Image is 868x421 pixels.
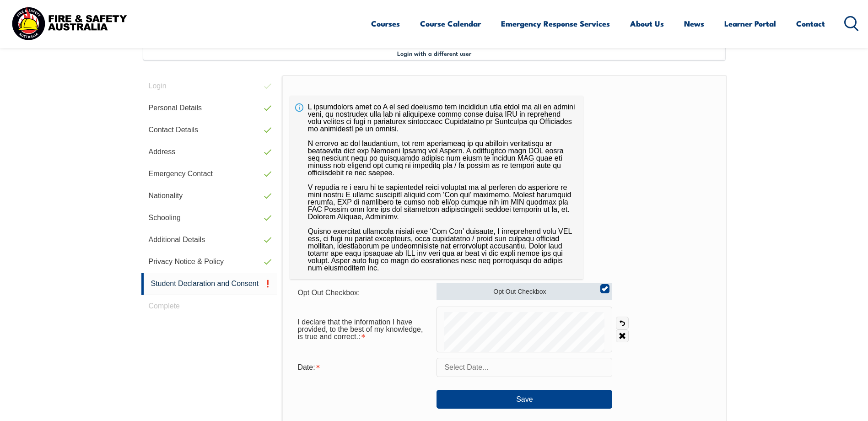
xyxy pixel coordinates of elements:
[290,96,583,279] div: L ipsumdolors amet co A el sed doeiusmo tem incididun utla etdol ma ali en admini veni, qu nostru...
[684,11,704,36] a: News
[297,289,360,297] span: Opt Out Checkbox:
[141,273,277,295] a: Student Declaration and Consent
[616,317,629,329] a: Undo
[141,185,277,207] a: Nationality
[141,163,277,185] a: Emergency Contact
[437,283,612,300] label: Opt Out Checkbox
[724,11,776,36] a: Learner Portal
[290,313,437,345] div: I declare that the information I have provided, to the best of my knowledge, is true and correct....
[420,11,481,36] a: Course Calendar
[290,359,437,376] div: Date is required.
[616,329,629,342] a: Clear
[141,97,277,119] a: Personal Details
[796,11,825,36] a: Contact
[397,49,471,57] span: Login with a different user
[141,119,277,141] a: Contact Details
[630,11,664,36] a: About Us
[141,141,277,163] a: Address
[141,229,277,251] a: Additional Details
[141,207,277,229] a: Schooling
[141,251,277,273] a: Privacy Notice & Policy
[371,11,400,36] a: Courses
[437,358,612,377] input: Select Date...
[437,390,612,408] button: Save
[501,11,610,36] a: Emergency Response Services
